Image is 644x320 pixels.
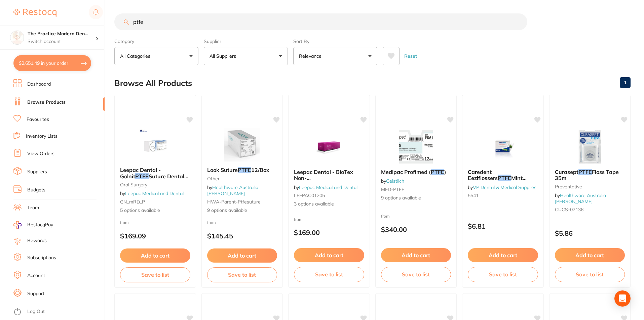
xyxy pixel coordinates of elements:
p: All Suppliers [210,53,239,59]
b: Curasept PTFE Floss Tape 35m [555,169,625,181]
img: Leepac Dental - Golnit PTFE Suture Dental Plus (12 Sutures per box ) - High Quality Dental Product [133,128,177,162]
button: Add to cart [207,248,277,263]
span: Floss Tape 35m [555,169,619,181]
span: 12/Box [251,167,269,173]
a: Browse Products [27,99,66,106]
span: by [120,190,184,196]
img: Medipac Profimed (PTFE) [394,130,438,164]
a: 1 [620,76,631,89]
p: $145.45 [207,232,277,240]
a: Log Out [27,308,45,315]
span: from [120,220,129,225]
a: Subscriptions [27,255,56,261]
small: Preventative [555,184,625,189]
button: Save to list [207,267,277,282]
em: PTFE [323,181,336,188]
em: PTFE [431,169,444,175]
span: Curasept [555,169,578,175]
input: Search Products [114,13,527,30]
a: Leepac Medical and Dental [125,190,184,196]
b: Leepac Dental - Golnit PTFE Suture Dental Plus (12 Sutures per box ) - High Quality Dental Product [120,167,190,179]
button: Save to list [294,267,364,282]
span: Suture Dental Plus (12 Sutures per box ) - High Quality Dental Product [120,173,190,198]
span: 5 options available [120,207,190,214]
button: Relevance [293,47,377,65]
a: Suppliers [27,169,47,175]
span: from [294,217,303,222]
label: Category [114,38,198,44]
span: from [207,220,216,225]
span: from [381,214,390,219]
a: Inventory Lists [26,133,58,140]
span: by [381,178,404,184]
a: Budgets [27,187,45,193]
button: Add to cart [555,248,625,262]
b: Look Suture PTFE 12/Box [207,167,277,173]
em: PTFE [238,167,251,173]
span: 9 options available [381,195,451,201]
span: HWA-parent-ptfesuture [207,199,261,205]
button: Reset [402,47,419,65]
a: Geistlich [386,178,404,184]
a: Favourites [27,116,49,123]
button: Save to list [555,267,625,282]
a: View Orders [27,150,54,157]
a: Restocq Logo [13,5,56,20]
b: Medipac Profimed (PTFE) [381,169,451,175]
p: All Categories [120,53,153,59]
button: Save to list [381,267,451,282]
button: Log Out [13,307,103,317]
button: All Suppliers [204,47,288,65]
p: $169.00 [294,229,364,236]
button: Add to cart [120,248,190,263]
span: Medipac Profimed ( [381,169,431,175]
span: ) [444,169,446,175]
button: Save to list [468,267,538,282]
p: Relevance [299,53,324,59]
button: All Categories [114,47,198,65]
em: PTFE [578,169,592,175]
span: LEEPAC01205 [294,192,325,198]
img: Restocq Logo [13,9,56,17]
img: Caredent Eeziflossers PTFE Mint Professional Box Of 50 [481,130,525,164]
button: Add to cart [381,248,451,262]
label: Supplier [204,38,288,44]
label: Sort By [293,38,377,44]
span: MED-PTFE [381,186,404,192]
b: Caredent Eeziflossers PTFE Mint Professional Box Of 50 [468,169,538,181]
a: Rewards [27,237,47,244]
h4: The Practice Modern Dentistry and Facial Aesthetics [28,31,96,37]
a: Healthware Australia [PERSON_NAME] [207,184,258,196]
a: Support [27,290,44,297]
span: 3 options available [294,201,364,208]
button: Save to list [120,267,190,282]
p: Switch account [28,38,96,45]
a: Healthware Australia [PERSON_NAME] [555,192,606,204]
span: 5541 [468,192,479,198]
img: Curasept PTFE Floss Tape 35m [568,130,612,164]
button: Add to cart [294,248,364,262]
a: Team [27,204,39,211]
p: $340.00 [381,226,451,233]
a: Leepac Medical and Dental [299,184,357,190]
button: Add to cart [468,248,538,262]
h2: Browse All Products [114,79,192,88]
button: $2,651.49 in your order [13,55,91,71]
img: The Practice Modern Dentistry and Facial Aesthetics [10,31,24,44]
span: by [468,184,536,190]
span: by [207,184,258,196]
a: Dashboard [27,81,51,88]
em: PTFE [498,175,511,181]
a: RestocqPay [13,221,53,229]
span: by [555,192,606,204]
p: $169.09 [120,232,190,240]
a: Account [27,272,45,279]
span: Leepac Dental - Golnit [120,167,161,179]
img: RestocqPay [13,221,22,229]
span: RestocqPay [27,222,53,228]
a: VP Dental & Medical Supplies [473,184,536,190]
span: Look Suture [207,167,238,173]
span: CUCS-07136 [555,207,583,213]
span: Leepac Dental - BioTex Non-Resorbable [294,169,353,188]
span: Caredent Eeziflossers [468,169,498,181]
